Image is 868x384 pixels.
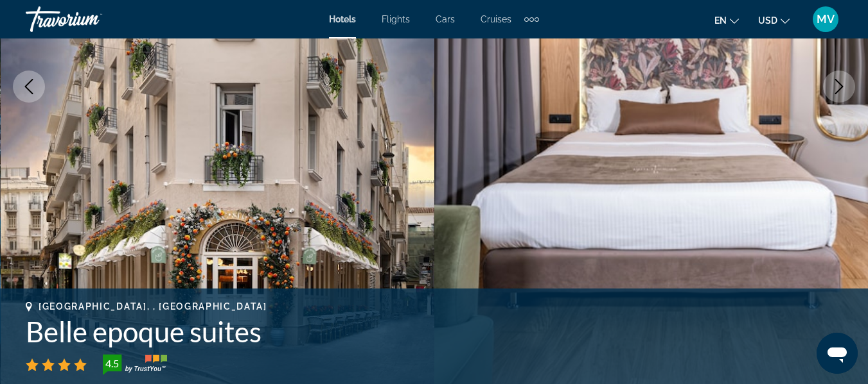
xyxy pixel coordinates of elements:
a: Cruises [481,14,511,24]
button: User Menu [809,6,842,33]
a: Cars [436,14,455,24]
div: 4.5 [99,356,125,371]
span: MV [817,13,835,26]
a: Hotels [329,14,356,24]
button: Change language [714,11,739,29]
a: Travorium [26,3,154,36]
span: USD [758,15,777,26]
button: Next image [823,71,855,103]
span: [GEOGRAPHIC_DATA], , [GEOGRAPHIC_DATA] [39,301,267,312]
a: Flights [382,14,410,24]
img: trustyou-badge-hor.svg [103,355,167,375]
button: Previous image [13,71,45,103]
h1: Belle epoque suites [26,315,842,348]
iframe: Button to launch messaging window [817,333,858,374]
span: en [714,15,727,26]
button: Extra navigation items [524,9,539,29]
button: Change currency [758,11,790,29]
